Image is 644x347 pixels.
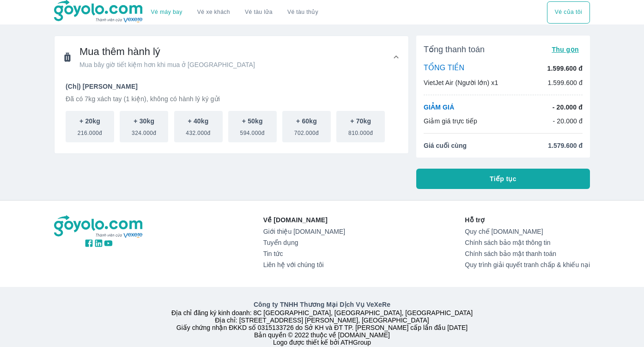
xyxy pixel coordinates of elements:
[350,116,371,126] p: + 70kg
[151,9,182,16] a: Vé máy bay
[424,103,454,112] p: GIẢM GIÁ
[552,46,579,53] span: Thu gọn
[424,141,467,150] span: Giá cuối cùng
[424,78,498,87] p: VietJet Air (Người lớn) x1
[134,116,154,126] p: + 30kg
[424,63,464,73] p: TỔNG TIỀN
[66,111,114,143] button: + 20kg216.000đ
[336,111,385,143] button: + 70kg810.000đ
[547,78,583,87] p: 1.599.600 đ
[490,174,516,183] span: Tiếp tục
[78,126,102,137] span: 216.000đ
[263,215,345,225] p: Về [DOMAIN_NAME]
[416,169,590,189] button: Tiếp tục
[263,261,345,268] a: Liên hệ với chúng tôi
[465,239,590,246] a: Chính sách bảo mật thông tin
[55,36,408,79] div: Mua thêm hành lýMua bây giờ tiết kiệm hơn khi mua ở [GEOGRAPHIC_DATA]
[465,228,590,235] a: Quy chế [DOMAIN_NAME]
[263,250,345,257] a: Tin tức
[79,45,255,58] span: Mua thêm hành lý
[188,116,209,126] p: + 40kg
[66,94,397,103] p: Đã có 7kg xách tay (1 kiện), không có hành lý ký gửi
[66,111,397,143] div: scrollable baggage options
[263,239,345,246] a: Tuyển dụng
[280,1,326,24] button: Vé tàu thủy
[237,1,280,24] a: Vé tàu lửa
[296,116,317,126] p: + 60kg
[547,1,590,24] div: choose transportation mode
[548,43,583,56] button: Thu gọn
[548,141,583,150] span: 1.579.600 đ
[174,111,223,143] button: + 40kg432.000đ
[66,82,397,91] p: (Chị) [PERSON_NAME]
[553,103,583,112] p: - 20.000 đ
[547,64,583,73] p: 1.599.600 đ
[186,126,210,137] span: 432.000đ
[228,111,277,143] button: + 50kg594.000đ
[240,126,265,137] span: 594.000đ
[54,215,144,238] img: logo
[465,261,590,268] a: Quy trình giải quyết tranh chấp & khiếu nại
[282,111,331,143] button: + 60kg702.000đ
[55,79,408,154] div: Mua thêm hành lýMua bây giờ tiết kiệm hơn khi mua ở [GEOGRAPHIC_DATA]
[120,111,168,143] button: + 30kg324.000đ
[424,116,477,126] p: Giảm giá trực tiếp
[465,215,590,225] p: Hỗ trợ
[144,1,326,24] div: choose transportation mode
[79,116,100,126] p: + 20kg
[56,300,588,309] p: Công ty TNHH Thương Mại Dịch Vụ VeXeRe
[424,44,485,55] span: Tổng thanh toán
[547,1,590,24] button: Vé của tôi
[294,126,319,137] span: 702.000đ
[242,116,263,126] p: + 50kg
[348,126,373,137] span: 810.000đ
[79,60,255,69] span: Mua bây giờ tiết kiệm hơn khi mua ở [GEOGRAPHIC_DATA]
[263,228,345,235] a: Giới thiệu [DOMAIN_NAME]
[49,300,595,346] div: Địa chỉ đăng ký kinh doanh: 8C [GEOGRAPHIC_DATA], [GEOGRAPHIC_DATA], [GEOGRAPHIC_DATA] Địa chỉ: [...
[197,9,230,16] a: Vé xe khách
[553,116,583,126] p: - 20.000 đ
[132,126,156,137] span: 324.000đ
[465,250,590,257] a: Chính sách bảo mật thanh toán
